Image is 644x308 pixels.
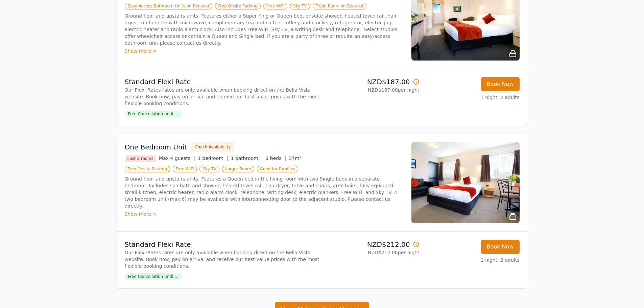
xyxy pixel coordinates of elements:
[199,166,219,172] span: Sky TV
[325,77,420,87] p: NZD$187.00
[289,156,301,161] span: 37m²
[325,87,420,93] p: NZD$187.00 per night
[125,240,319,249] p: Standard Flexi Rate
[125,111,182,117] span: Free Cancellation until ...
[191,142,234,152] button: Check Availability
[222,166,254,172] span: Larger Room
[125,77,319,87] p: Standard Flexi Rate
[198,156,228,161] span: 1 bedroom |
[125,249,319,269] p: Our Flexi-Rates rates are only available when booking direct on the Bella Vista website. Book now...
[159,156,195,161] span: Max 4 guests |
[257,166,298,172] span: Good for Families
[290,3,310,9] span: Sky TV
[481,77,520,91] button: Book Now
[266,156,286,161] span: 3 beds |
[215,3,260,9] span: Free Onsite Parking
[125,87,319,107] p: Our Flexi-Rates rates are only available when booking direct on the Bella Vista website. Book now...
[425,257,520,263] p: 1 night, 2 adults
[481,240,520,254] button: Book Now
[425,94,520,101] p: 1 night, 2 adults
[125,3,213,9] span: Easy Access Bathroom Units on Request
[125,142,187,152] h3: One Bedroom Unit
[125,273,182,280] span: Free Cancellation until ...
[173,166,197,172] span: Free WiFi
[325,249,420,256] p: NZD$212.00 per night
[325,240,420,249] p: NZD$212.00
[125,211,403,217] div: Show more >
[313,3,366,9] span: Triple Room on Request
[125,166,170,172] span: Free Onsite Parking
[231,156,263,161] span: 1 bathroom |
[125,48,403,54] div: Show more >
[125,175,403,209] p: Ground floor and upstairs units. Features a Queen bed in the living room with two Single beds in ...
[263,3,288,9] span: Free WiFi
[125,13,403,46] p: Ground floor and upstairs units. Features either a Super King or Queen bed, ensuite shower, heate...
[125,155,157,162] span: Last 2 rooms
